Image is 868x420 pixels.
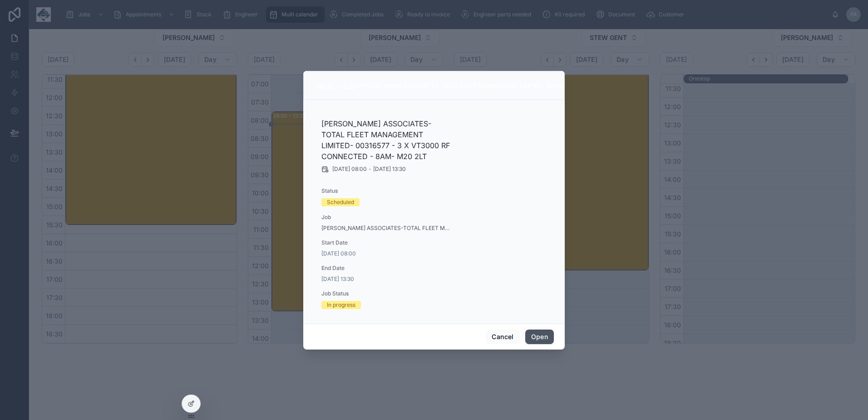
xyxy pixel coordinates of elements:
span: Status [321,187,452,195]
span: - [369,165,371,173]
span: Job [321,214,452,221]
span: [DATE] 08:00 [332,165,367,173]
button: Open [525,330,554,344]
h2: [PERSON_NAME] ASSOCIATES-TOTAL FLEET MANAGEMENT LIMITED- 00316577 - 3 X VT3000 RF CONNECTED - 8AM... [321,118,452,162]
div: Scheduled [327,198,354,206]
button: Cancel [486,330,519,344]
span: [DATE] 08:00 [321,250,452,257]
span: [DATE] 13:30 [321,275,452,283]
div: [PERSON_NAME] ASSOCIATES-TOTAL FLEET MANAGEMENT LIMITED- 00316577 - 3 X VT3000 RF CONNECTED - 8AM... [357,82,699,90]
div: 08:00 – 13:30[PERSON_NAME] ASSOCIATES-TOTAL FLEET MANAGEMENT LIMITED- 00316577 - 3 X VT3000 RF CO... [315,82,699,93]
a: [PERSON_NAME] ASSOCIATES-TOTAL FLEET MANAGEMENT LIMITED- 00316577 - 28 X VT3000 RF CONNECTED - TB... [321,225,452,232]
span: Job Status [321,290,452,297]
div: 08:00 – 13:30 [316,81,357,92]
div: In progress [327,301,355,309]
span: Start Date [321,239,452,246]
span: [DATE] 13:30 [373,165,406,173]
span: End Date [321,265,452,272]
